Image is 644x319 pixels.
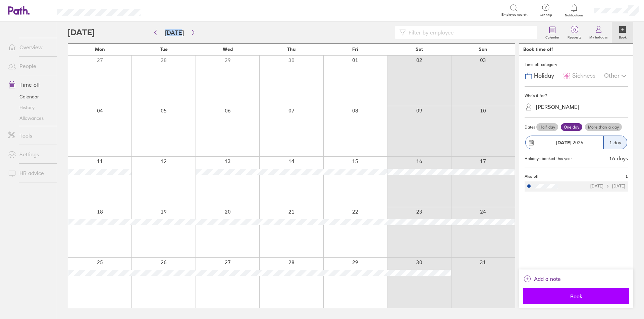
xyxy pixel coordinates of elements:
label: My holidays [585,33,612,39]
div: Book time off [523,47,553,52]
a: Allowances [3,113,57,124]
span: Fri [352,47,358,52]
a: Calendar [541,22,563,43]
button: [DATE] 20261 day [525,132,628,153]
label: More than a day [585,123,622,131]
a: My holidays [585,22,612,43]
strong: [DATE] [556,140,571,146]
a: Book [612,22,633,43]
span: 1 [626,174,628,179]
span: Sun [479,47,487,52]
span: Add a note [534,273,561,284]
div: 16 days [609,155,628,161]
a: History [3,102,57,113]
span: 2026 [556,140,583,145]
div: Other [604,70,628,82]
div: Who's it for? [525,91,628,101]
span: Tue [160,47,168,52]
a: Calendar [3,91,57,102]
span: Employee search [501,13,528,17]
a: Notifications [563,3,585,17]
span: Book [528,293,625,299]
a: HR advice [3,166,57,180]
label: Half day [536,123,558,131]
span: Mon [95,47,105,52]
span: Thu [287,47,296,52]
div: Time off category [525,60,628,70]
span: Sickness [572,72,595,79]
span: Also off [525,174,539,179]
a: Tools [3,129,57,142]
span: Notifications [563,13,585,17]
button: [DATE] [160,27,189,38]
div: [DATE] [DATE] [590,184,625,188]
span: 0 [563,27,585,32]
div: Search [159,7,176,13]
label: One day [561,123,582,131]
span: Holiday [534,72,554,79]
span: Sat [416,47,423,52]
button: Book [523,288,629,304]
button: Add a note [523,273,561,284]
div: [PERSON_NAME] [536,104,579,110]
input: Filter by employee [406,26,533,39]
label: Book [615,33,631,39]
a: Time off [3,78,57,91]
span: Dates [525,125,535,130]
a: Settings [3,148,57,161]
span: Get help [535,13,557,17]
a: Overview [3,41,57,54]
a: 0Requests [563,22,585,43]
span: Wed [223,47,233,52]
div: Holidays booked this year [525,156,572,161]
a: People [3,59,57,73]
label: Requests [563,33,585,39]
div: 1 day [603,136,627,149]
label: Calendar [541,33,563,39]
